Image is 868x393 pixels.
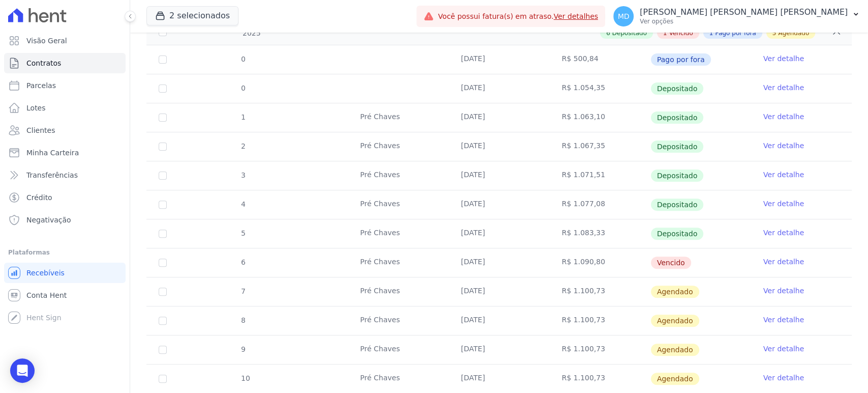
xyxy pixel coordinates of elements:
a: Ver detalhe [763,170,804,180]
td: Pré Chaves [348,248,448,277]
td: [DATE] [448,74,549,103]
a: Ver detalhe [763,199,804,209]
span: Depositado [651,141,704,153]
input: Só é possível selecionar pagamentos em aberto [159,55,167,64]
span: Transferências [26,170,78,180]
a: Minha Carteira [4,143,126,163]
input: Só é possível selecionar pagamentos em aberto [159,85,167,93]
td: Pré Chaves [348,306,448,335]
span: 9 [240,345,246,353]
td: R$ 1.100,73 [550,306,650,335]
span: Contratos [26,58,61,68]
a: Ver detalhe [763,344,804,354]
a: Negativação [4,210,126,230]
span: Vencido [651,257,691,269]
td: [DATE] [448,277,549,306]
a: Ver detalhes [554,12,598,20]
a: Ver detalhe [763,141,804,151]
span: 0 [240,55,246,63]
td: [DATE] [448,161,549,190]
td: R$ 1.067,35 [550,132,650,161]
span: Recebíveis [26,268,65,278]
span: Minha Carteira [26,148,79,158]
span: 4 [240,200,246,208]
input: Só é possível selecionar pagamentos em aberto [159,172,167,180]
td: R$ 1.071,51 [550,161,650,190]
td: [DATE] [448,45,549,74]
td: R$ 1.063,10 [550,103,650,132]
td: [DATE] [448,364,549,393]
td: R$ 1.083,33 [550,219,650,248]
td: [DATE] [448,306,549,335]
span: Lotes [26,103,46,113]
span: Depositado [612,29,647,38]
span: Parcelas [26,80,56,91]
span: 6 [240,258,246,266]
td: Pré Chaves [348,219,448,248]
a: Clientes [4,120,126,141]
span: 6 [606,29,610,38]
span: 5 [240,229,246,237]
span: 1 [663,29,667,38]
td: Pré Chaves [348,364,448,393]
span: Agendado [651,373,699,385]
a: Ver detalhe [763,111,804,122]
span: Você possui fatura(s) em atraso. [438,11,598,22]
span: Depositado [651,170,704,182]
span: Pago por fora [715,29,756,38]
span: 0 [240,84,246,92]
span: 7 [240,287,246,295]
a: Ver detalhe [763,53,804,64]
a: Recebíveis [4,263,126,283]
td: R$ 1.100,73 [550,364,650,393]
td: R$ 1.100,73 [550,277,650,306]
span: Crédito [26,192,52,203]
input: default [159,317,167,325]
span: Agendado [651,286,699,298]
span: Agendado [651,344,699,356]
input: default [159,259,167,267]
input: Só é possível selecionar pagamentos em aberto [159,114,167,122]
a: Ver detalhe [763,257,804,267]
button: 2 selecionados [146,6,238,25]
td: Pré Chaves [348,190,448,219]
a: Crédito [4,187,126,208]
span: Pago por fora [651,53,711,66]
p: Ver opções [640,17,848,25]
span: 3 [240,171,246,179]
a: Ver detalhe [763,286,804,296]
input: default [159,346,167,354]
button: MD [PERSON_NAME] [PERSON_NAME] [PERSON_NAME] Ver opções [605,2,868,31]
span: Negativação [26,215,71,225]
input: Só é possível selecionar pagamentos em aberto [159,201,167,209]
span: 1 [709,29,713,38]
td: Pré Chaves [348,277,448,306]
input: default [159,375,167,383]
a: Ver detalhe [763,228,804,238]
td: R$ 500,84 [550,45,650,74]
td: Pré Chaves [348,161,448,190]
a: Parcelas [4,75,126,96]
span: MD [618,13,630,20]
span: Visão Geral [26,36,67,46]
td: [DATE] [448,219,549,248]
a: Transferências [4,165,126,185]
td: [DATE] [448,103,549,132]
span: Depositado [651,228,704,240]
td: R$ 1.054,35 [550,74,650,103]
td: Pré Chaves [348,335,448,364]
input: default [159,288,167,296]
span: Agendado [778,29,809,38]
a: Lotes [4,98,126,118]
span: Agendado [651,315,699,327]
span: Vencido [669,29,693,38]
span: Depositado [651,111,704,124]
p: [PERSON_NAME] [PERSON_NAME] [PERSON_NAME] [640,7,848,17]
td: [DATE] [448,190,549,219]
span: Clientes [26,125,55,135]
td: Pré Chaves [348,132,448,161]
span: 10 [240,374,250,382]
input: Só é possível selecionar pagamentos em aberto [159,143,167,151]
span: 5 [772,29,776,38]
span: Depositado [651,82,704,95]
